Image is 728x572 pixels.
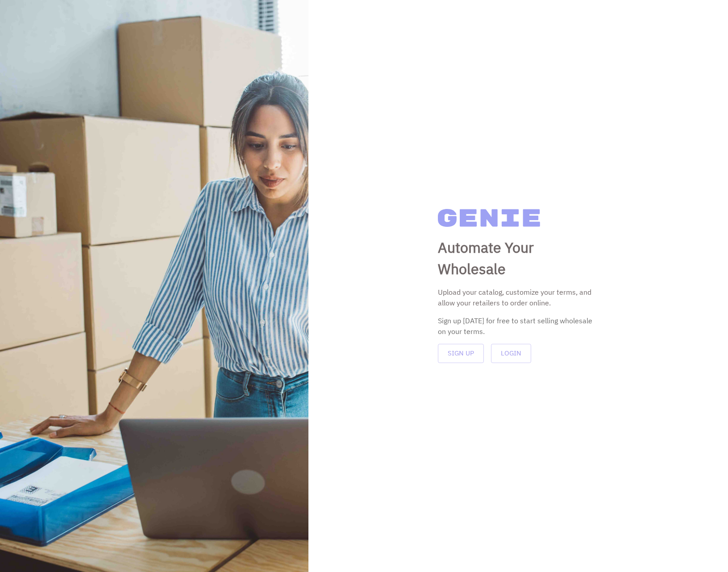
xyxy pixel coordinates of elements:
img: Genie Logo [438,209,540,227]
p: Automate Your Wholesale [438,237,599,280]
p: Upload your catalog, customize your terms, and allow your retailers to order online. [438,287,599,308]
div: Sign up [DATE] for free to start selling wholesale on your terms. [438,315,599,337]
button: Sign Up [438,344,484,363]
button: Login [491,344,531,363]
